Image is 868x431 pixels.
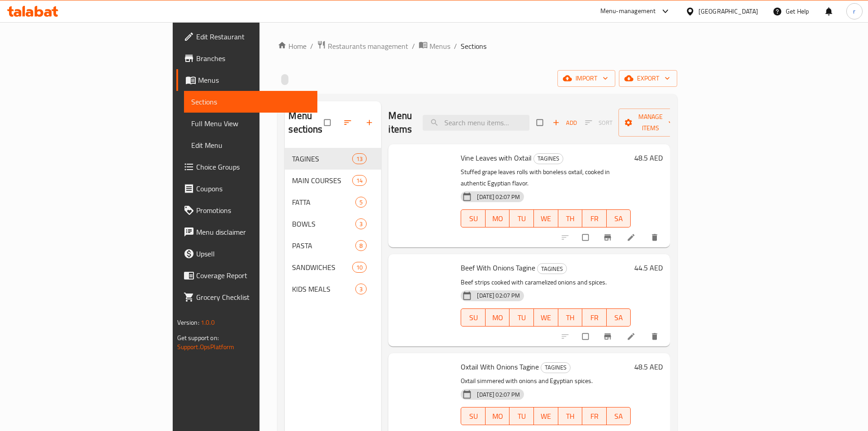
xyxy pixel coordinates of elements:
a: Choice Groups [176,156,318,178]
button: Add [550,116,579,130]
button: SA [607,407,631,425]
span: SA [610,410,627,423]
h6: 48.5 AED [634,152,663,164]
a: Coverage Report [176,265,318,286]
span: WE [538,212,555,225]
span: Sections [461,41,486,52]
span: 3 [356,285,366,294]
span: 1.0.0 [201,317,215,328]
span: SA [610,311,627,324]
span: FR [586,410,603,423]
p: Oxtail simmered with onions and Egyptian spices. [461,375,631,387]
div: SANDWICHES [292,262,352,273]
span: 3 [356,220,366,228]
span: TU [513,410,530,423]
span: [DATE] 02:07 PM [473,193,524,201]
span: MO [489,311,506,324]
button: SA [607,308,631,327]
span: Upsell [196,248,311,259]
div: items [355,218,367,229]
div: items [355,284,367,294]
span: Edit Menu [191,140,311,151]
button: MO [486,209,510,227]
span: MO [489,410,506,423]
button: TU [509,209,534,227]
span: SU [465,212,481,225]
span: Add item [550,116,579,130]
button: import [557,70,615,87]
button: Branch-specific-item [598,327,619,346]
div: FATTA [292,197,355,208]
span: SA [610,212,627,225]
span: Select all sections [319,114,338,131]
a: Branches [176,47,318,69]
div: FATTA5 [285,191,381,213]
span: TAGINES [538,264,566,274]
button: SU [461,209,485,227]
span: Select to update [577,328,596,345]
button: Add section [359,113,381,133]
button: WE [534,308,558,327]
span: Sort sections [338,113,359,133]
span: Coverage Report [196,270,311,281]
span: WE [538,311,555,324]
span: Oxtail With Onions Tagine [461,360,539,374]
div: BOWLS3 [285,213,381,235]
span: MAIN COURSES [292,175,352,186]
a: Promotions [176,199,318,221]
button: MO [486,407,510,425]
span: Sections [191,96,311,107]
span: [DATE] 02:07 PM [473,291,524,300]
span: TH [562,311,579,324]
button: delete [645,227,666,247]
span: SU [465,311,481,324]
h2: Menu items [388,109,412,136]
div: MAIN COURSES14 [285,170,381,191]
div: items [352,262,367,273]
button: TU [509,308,534,327]
span: 8 [356,242,366,250]
span: Full Menu View [191,118,311,129]
span: Coupons [196,183,311,194]
h6: 48.5 AED [634,360,663,373]
a: Menu disclaimer [176,221,318,243]
div: items [355,240,367,251]
span: Branches [196,53,311,64]
span: export [626,73,670,84]
span: Get support on: [177,332,219,344]
li: / [454,41,457,52]
button: FR [582,308,607,327]
span: TAGINES [292,153,352,164]
button: FR [582,407,607,425]
span: Edit Restaurant [196,31,311,42]
div: [GEOGRAPHIC_DATA] [698,6,758,16]
span: Beef With Onions Tagine [461,261,535,275]
span: FR [586,311,603,324]
span: TAGINES [534,153,563,164]
div: Menu-management [600,6,656,17]
button: SA [607,209,631,227]
div: PASTA8 [285,235,381,256]
span: [DATE] 02:07 PM [473,390,524,399]
button: Branch-specific-item [598,227,619,247]
span: Version: [177,317,199,328]
span: 13 [353,155,366,163]
span: 10 [353,263,366,272]
span: SU [465,410,481,423]
span: import [565,73,608,84]
a: Upsell [176,243,318,265]
span: KIDS MEALS [292,284,355,294]
span: Select section [531,114,550,131]
button: TU [509,407,534,425]
span: TU [513,311,530,324]
input: search [423,115,529,131]
div: BOWLS [292,218,355,229]
span: Select to update [577,229,596,246]
li: / [412,41,415,52]
p: Beef strips cooked with caramelized onions and spices. [461,277,631,288]
span: TU [513,212,530,225]
a: Restaurants management [317,40,408,52]
div: TAGINES13 [285,148,381,170]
